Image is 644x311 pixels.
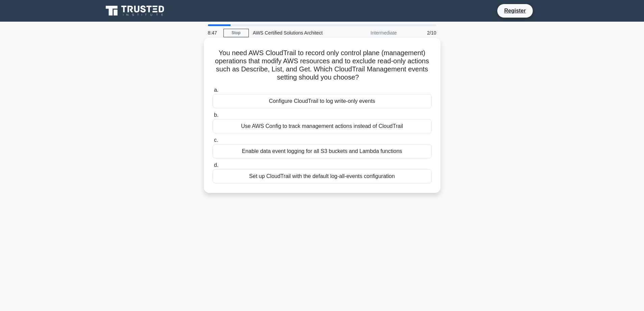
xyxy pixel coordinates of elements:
[214,162,218,168] span: d.
[214,137,218,143] span: c.
[342,26,401,40] div: Intermediate
[214,87,218,93] span: a.
[213,119,432,133] div: Use AWS Config to track management actions instead of CloudTrail
[500,6,530,15] a: Register
[401,26,440,40] div: 2/10
[213,94,432,108] div: Configure CloudTrail to log write-only events
[223,29,249,37] a: Stop
[213,169,432,183] div: Set up CloudTrail with the default log-all-events configuration
[213,144,432,158] div: Enable data event logging for all S3 buckets and Lambda functions
[204,26,223,40] div: 8:47
[214,112,218,118] span: b.
[249,26,342,40] div: AWS Certified Solutions Architect
[212,49,432,82] h5: You need AWS CloudTrail to record only control plane (management) operations that modify AWS reso...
